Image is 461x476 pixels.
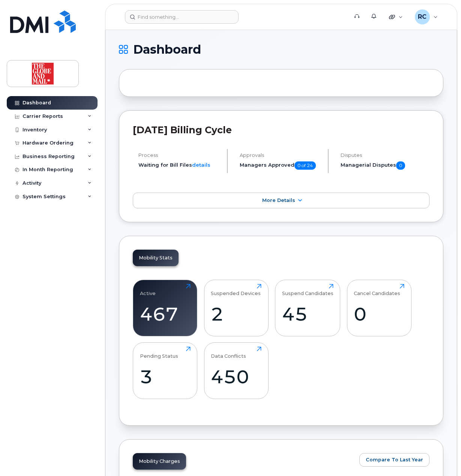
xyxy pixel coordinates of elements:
[138,152,221,158] h4: Process
[341,161,429,170] h5: Managerial Disputes
[140,346,191,395] a: Pending Status3
[354,303,404,325] div: 0
[294,161,316,170] span: 0 of 24
[211,346,261,395] a: Data Conflicts450
[240,161,322,170] h5: Managers Approved
[211,303,261,325] div: 2
[366,456,423,463] span: Compare To Last Year
[140,284,191,332] a: Active467
[282,303,333,325] div: 45
[240,152,322,158] h4: Approvals
[138,161,221,169] li: Waiting for Bill Files
[396,161,405,170] span: 0
[133,44,201,55] span: Dashboard
[211,346,246,359] div: Data Conflicts
[282,284,333,296] div: Suspend Candidates
[192,162,210,168] a: details
[359,453,429,467] button: Compare To Last Year
[354,284,404,332] a: Cancel Candidates0
[140,346,178,359] div: Pending Status
[133,124,429,136] h2: [DATE] Billing Cycle
[341,152,429,158] h4: Disputes
[140,303,191,325] div: 467
[354,284,400,296] div: Cancel Candidates
[211,284,261,332] a: Suspended Devices2
[211,284,261,296] div: Suspended Devices
[282,284,333,332] a: Suspend Candidates45
[140,284,156,296] div: Active
[262,197,295,203] span: More Details
[211,366,261,388] div: 450
[140,366,191,388] div: 3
